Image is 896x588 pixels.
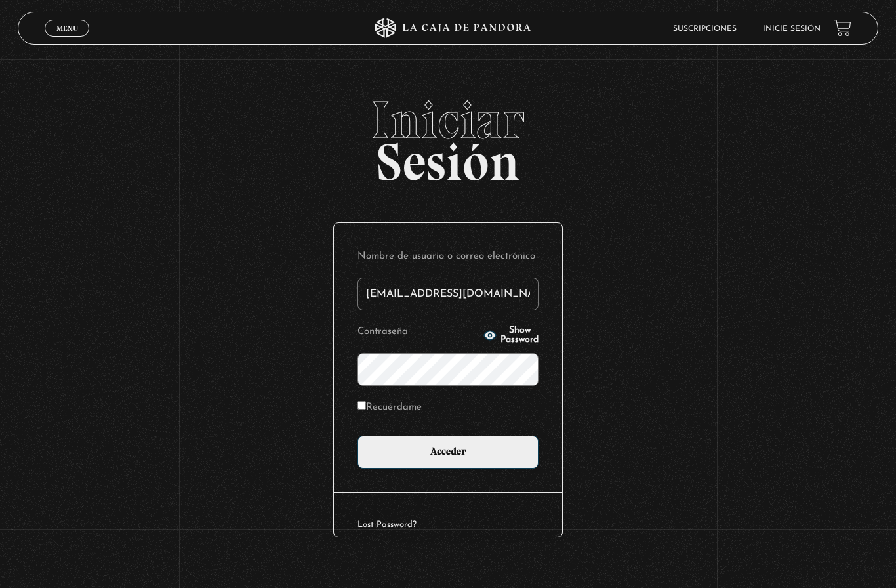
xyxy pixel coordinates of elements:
span: Cerrar [52,35,83,45]
a: View your shopping cart [834,19,851,37]
span: Menu [56,24,78,32]
a: Inicie sesión [763,25,821,33]
input: Acceder [357,436,539,469]
a: Suscripciones [673,25,737,33]
a: Lost Password? [357,520,417,529]
span: Show Password [500,326,539,345]
label: Contraseña [357,322,479,343]
span: Iniciar [18,94,878,146]
label: Recuérdame [357,398,422,418]
label: Nombre de usuario o correo electrónico [357,247,539,267]
h2: Sesión [18,94,878,178]
button: Show Password [483,326,539,345]
input: Recuérdame [357,401,366,409]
